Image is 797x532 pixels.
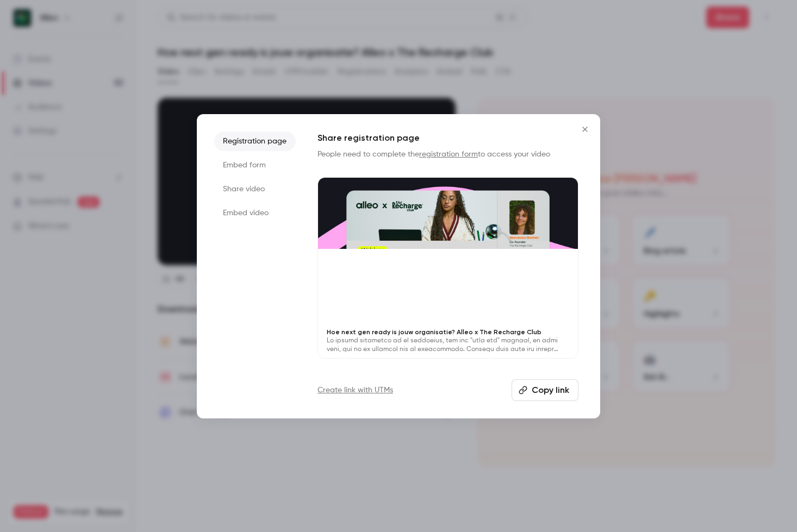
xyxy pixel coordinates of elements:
h1: Share registration page [317,132,578,145]
a: registration form [419,151,478,158]
li: Registration page [214,132,296,151]
a: Create link with UTMs [317,385,393,396]
button: Close [574,118,596,140]
li: Share video [214,179,296,199]
a: Hoe next gen ready is jouw organisatie? Alleo x The Recharge ClubLo ipsumd sitametco ad el seddoe... [317,177,578,359]
button: Copy link [512,379,578,401]
p: People need to complete the to access your video [317,149,578,160]
li: Embed video [214,203,296,223]
li: Embed form [214,155,296,175]
p: Lo ipsumd sitametco ad el seddoeius, tem inc "utla etd" magnaal, en admi veni, qui no ex ullamcol... [327,336,569,354]
p: Hoe next gen ready is jouw organisatie? Alleo x The Recharge Club [327,328,569,336]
